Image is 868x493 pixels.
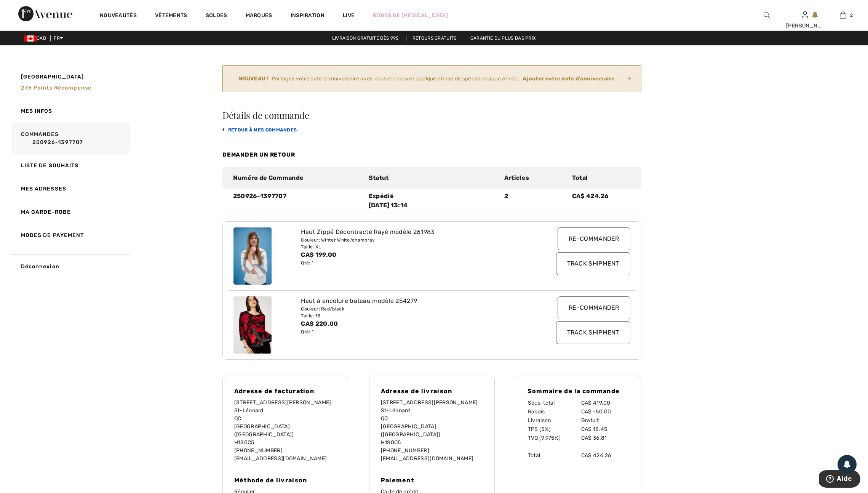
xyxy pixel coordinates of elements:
[301,296,529,306] div: Haut à encolure bateau modèle 254279
[54,35,63,41] span: FR
[301,259,529,266] div: Qté: 1
[229,192,364,210] div: 250926-1397707
[234,399,336,463] p: [STREET_ADDRESS][PERSON_NAME] St-Léonard QC [GEOGRAPHIC_DATA] ([GEOGRAPHIC_DATA]) H1S0C5 [PHONE_N...
[528,399,581,407] td: Sous-total
[581,425,630,434] td: CA$ 18.45
[786,22,823,30] div: [PERSON_NAME]
[246,12,272,20] a: Marques
[301,312,529,319] div: Taille: 18
[528,407,581,416] td: Rabais
[556,252,630,275] input: Track Shipment
[381,477,483,484] h4: Paiement
[229,75,624,83] div: Partagez votre date d'anniversaire avec nous et recevez quelque chose de spécial chaque année.
[10,99,130,123] a: Mes infos
[10,177,130,200] a: Mes adresses
[10,200,130,224] a: Ma garde-robe
[10,224,130,247] a: Modes de payement
[523,75,614,82] ins: Ajouter votre date d'anniversaire
[581,416,630,425] td: Gratuit
[233,227,272,285] img: joseph-ribkoff-tops-winter-white-chambray_261983a_5_98c9_search.jpg
[233,296,272,354] img: frank-lyman-tops-red-black_254279_4_67ba_search.jpg
[326,35,405,41] a: Livraison gratuite dès 99$
[343,11,355,19] a: Live
[528,451,581,460] td: Total
[301,250,529,259] div: CA$ 199.00
[840,11,846,20] img: Mon panier
[567,173,635,182] div: Total
[10,123,130,154] a: Commandes
[567,192,635,210] div: CA$ 424.26
[21,85,92,91] span: 275 Points récompense
[234,477,336,484] h4: Méthode de livraison
[24,35,37,42] img: Canadian Dollar
[222,110,641,120] h3: Détails de commande
[558,296,630,319] input: Re-commander
[464,35,542,41] a: Garantie du plus bas prix
[234,387,336,395] h4: Adresse de facturation
[229,173,364,182] div: Numéro de Commande
[581,434,630,442] td: CA$ 36.81
[581,407,630,416] td: CA$ -50.00
[21,73,84,81] span: [GEOGRAPHIC_DATA]
[238,75,269,83] strong: NOUVEAU !
[206,12,227,20] a: Soldes
[10,154,130,177] a: Liste de souhaits
[528,387,630,395] h4: Sommaire de la commande
[624,72,635,86] span: ✕
[581,399,630,407] td: CA$ 419.00
[764,11,770,20] img: recherche
[301,319,529,328] div: CA$ 220.00
[291,12,325,20] span: Inspiration
[819,470,860,489] iframe: Ouvre un widget dans lequel vous pouvez trouver plus d’informations
[301,306,529,312] div: Couleur: Red/black
[802,11,808,20] img: Mes infos
[528,425,581,434] td: TPS (5%)
[381,387,483,395] h4: Adresse de livraison
[369,192,495,210] div: Expédié [DATE] 13:14
[373,11,448,19] a: Robes de [MEDICAL_DATA]
[21,138,128,146] a: 250926-1397707
[222,127,297,133] a: retour à mes commandes
[558,227,630,250] input: Re-commander
[364,173,500,182] div: Statut
[301,243,529,250] div: Taille: XL
[500,173,567,182] div: Articles
[10,255,130,278] a: Déconnexion
[100,12,137,20] a: Nouveautés
[528,416,581,425] td: Livraison
[581,451,630,460] td: CA$ 424.26
[824,11,862,20] a: 2
[406,35,463,41] a: Retours gratuits
[24,35,49,41] span: CAD
[528,434,581,442] td: TVQ (9.975%)
[802,11,808,19] a: Se connecter
[301,328,529,335] div: Qté: 1
[155,12,187,20] a: Vêtements
[18,6,72,21] img: 1ère Avenue
[222,151,295,158] a: Demander un retour
[301,237,529,243] div: Couleur: Winter White/chambray
[556,321,630,344] input: Track Shipment
[500,192,567,210] div: 2
[301,227,529,237] div: Haut Zippé Décontracté Rayé modèle 261983
[381,399,483,463] p: [STREET_ADDRESS][PERSON_NAME] St-Léonard QC [GEOGRAPHIC_DATA] ([GEOGRAPHIC_DATA]) H1S0C5 [PHONE_N...
[850,12,853,19] span: 2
